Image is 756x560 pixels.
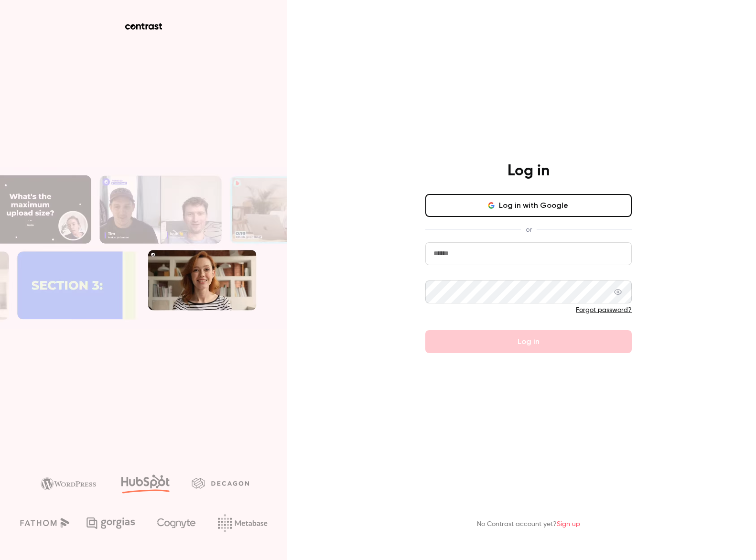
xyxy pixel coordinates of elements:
span: or [521,225,537,235]
button: Log in with Google [425,194,632,217]
p: No Contrast account yet? [477,519,580,529]
img: decagon [192,478,249,488]
a: Sign up [557,521,580,528]
a: Forgot password? [576,307,632,313]
h4: Log in [508,162,550,181]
